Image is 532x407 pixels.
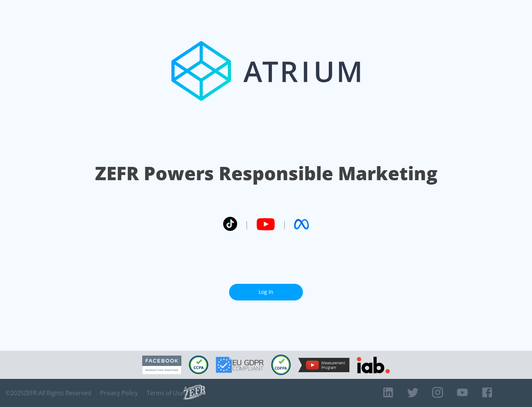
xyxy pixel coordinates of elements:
img: GDPR Compliant [216,357,264,373]
span: | [245,219,249,230]
img: COPPA Compliant [271,354,291,375]
span: | [282,219,287,230]
a: Terms of Use [147,389,184,397]
h1: ZEFR Powers Responsible Marketing [95,161,437,186]
a: Privacy Policy [100,389,138,397]
img: YouTube Measurement Program [298,358,349,372]
img: CCPA Compliant [189,356,208,374]
img: Facebook Marketing Partner [142,356,181,374]
img: IAB [357,357,390,373]
span: © 2025 ZEFR All Rights Reserved [6,389,91,397]
a: Log In [229,284,303,300]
